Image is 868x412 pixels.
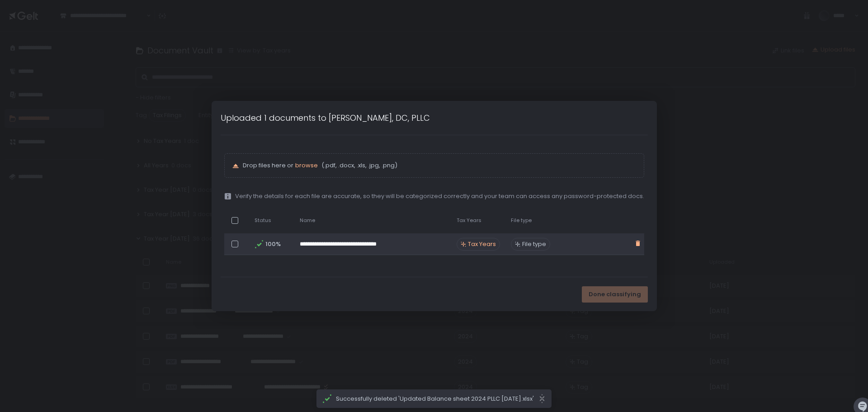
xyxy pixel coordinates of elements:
[255,217,271,224] span: Status
[336,395,538,403] span: Successfully deleted 'Updated Balance sheet 2024 PLLC [DATE].xlsx'
[295,161,318,170] button: browse
[243,161,637,170] p: Drop files here or
[522,240,546,248] span: File type
[511,217,532,224] span: File type
[300,217,315,224] span: Name
[320,161,397,170] span: (.pdf, .docx, .xls, .jpg, .png)
[265,240,280,248] span: 100%
[235,192,644,200] span: Verify the details for each file are accurate, so they will be categorized correctly and your tea...
[221,112,430,124] h1: Uploaded 1 documents to [PERSON_NAME], DC, PLLC
[538,394,546,403] svg: close
[457,217,481,224] span: Tax Years
[468,240,496,248] span: Tax Years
